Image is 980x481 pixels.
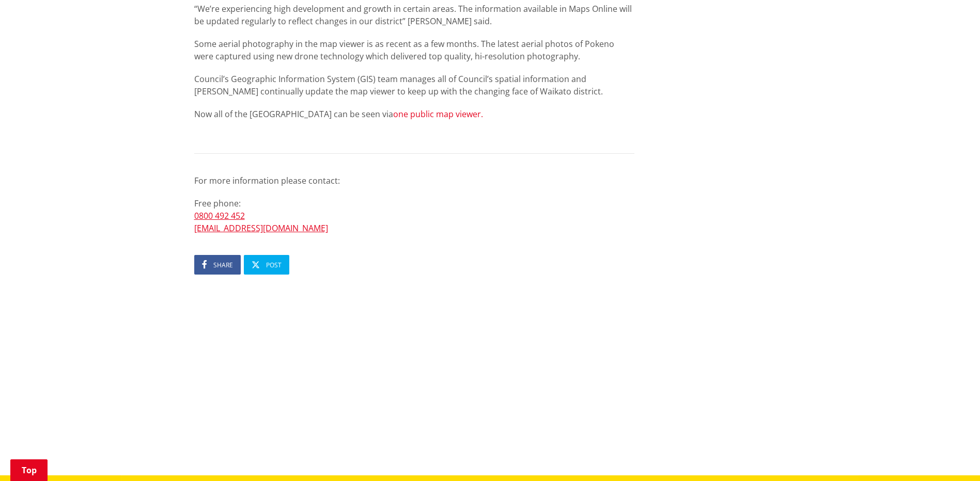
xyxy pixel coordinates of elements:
iframe: fb:comments Facebook Social Plugin [194,295,634,403]
p: Some aerial photography in the map viewer is as recent as a few months. The latest aerial photos ... [194,38,634,62]
span: Share [213,261,233,269]
p: “We’re experiencing high development and growth in certain areas. The information available in Ma... [194,3,634,27]
a: Post [244,255,289,275]
p: Free phone: [194,197,634,234]
p: Council’s Geographic Information System (GIS) team manages all of Council’s spatial information a... [194,73,634,98]
a: Share [194,255,241,275]
p: Now all of the [GEOGRAPHIC_DATA] can be seen via [194,108,634,133]
p: For more information please contact: [194,174,634,187]
span: Post [266,261,282,269]
a: Top [10,459,48,481]
a: [EMAIL_ADDRESS][DOMAIN_NAME] [194,222,328,234]
a: 0800 492 452 [194,210,245,221]
iframe: Messenger Launcher [932,438,970,475]
a: one public map viewer. [393,108,483,120]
